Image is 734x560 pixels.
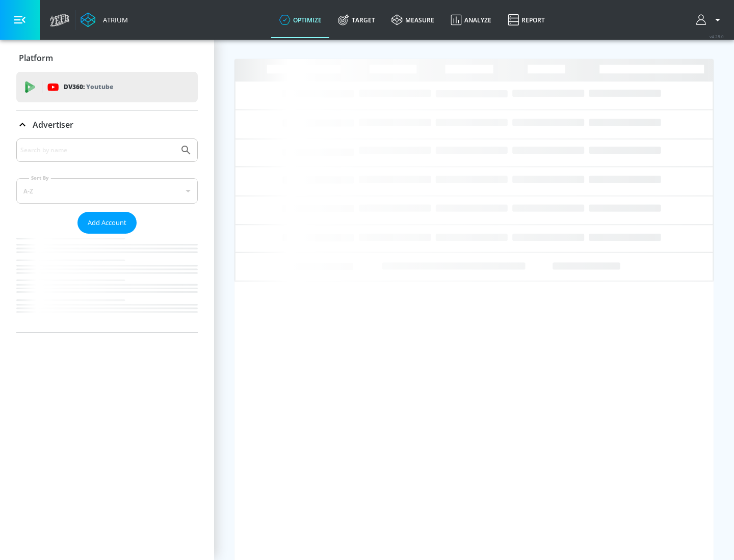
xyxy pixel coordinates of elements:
div: Advertiser [16,110,198,139]
span: v 4.28.0 [710,34,724,39]
p: Platform [19,52,53,64]
a: Analyze [442,2,500,38]
a: Report [500,2,553,38]
nav: list of Advertiser [16,234,198,332]
div: DV360: Youtube [16,72,198,102]
a: measure [383,2,442,38]
p: DV360: [64,81,113,93]
a: Atrium [81,12,128,27]
div: Advertiser [16,138,198,332]
div: A-Z [16,178,198,204]
p: Youtube [86,81,113,92]
p: Advertiser [33,119,73,130]
button: Add Account [77,212,137,234]
a: Target [330,2,383,38]
div: Atrium [99,15,128,24]
a: optimize [271,2,330,38]
input: Search by name [20,144,175,157]
span: Add Account [88,217,126,229]
label: Sort By [29,175,51,181]
div: Platform [16,44,198,72]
